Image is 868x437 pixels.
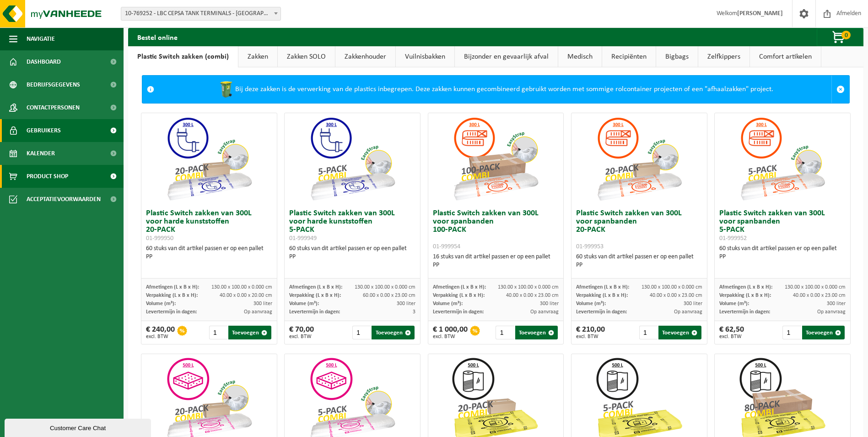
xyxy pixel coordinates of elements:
[841,31,851,39] span: 0
[737,10,783,17] strong: [PERSON_NAME]
[576,284,629,290] span: Afmetingen (L x B x H):
[289,301,319,306] span: Volume (m³):
[433,284,486,290] span: Afmetingen (L x B x H):
[576,209,702,251] h3: Plastic Switch zakken van 300L voor spanbanden 20-PACK
[831,76,849,103] a: Sluit melding
[433,253,559,269] div: 16 stuks van dit artikel passen er op een pallet
[289,209,415,242] h3: Plastic Switch zakken van 300L voor harde kunststoffen 5-PACK
[496,326,514,339] input: 1
[146,293,198,298] span: Verpakking (L x B x H):
[352,326,371,339] input: 1
[146,235,173,242] span: 01-999950
[289,293,341,298] span: Verpakking (L x B x H):
[335,46,395,67] a: Zakkenhouder
[576,334,605,339] span: excl. BTW
[540,301,559,306] span: 300 liter
[146,326,175,339] div: € 240,00
[433,334,468,339] span: excl. BTW
[750,46,821,67] a: Comfort artikelen
[558,46,602,67] a: Medisch
[650,293,702,298] span: 40.00 x 0.00 x 23.00 cm
[719,309,770,315] span: Levertermijn in dagen:
[146,309,197,315] span: Levertermijn in dagen:
[498,284,559,290] span: 130.00 x 100.00 x 0.000 cm
[27,142,55,165] span: Kalender
[146,253,272,261] div: PP
[253,301,272,306] span: 300 liter
[146,245,272,261] div: 60 stuks van dit artikel passen er op een pallet
[228,326,271,339] button: Toevoegen
[455,46,558,67] a: Bijzonder en gevaarlijk afval
[719,301,749,306] span: Volume (m³):
[576,326,605,339] div: € 210,00
[5,417,153,437] iframe: chat widget
[307,113,398,205] img: 01-999949
[719,284,772,290] span: Afmetingen (L x B x H):
[27,27,55,50] span: Navigatie
[355,284,415,290] span: 130.00 x 100.00 x 0.000 cm
[576,253,702,269] div: 60 stuks van dit artikel passen er op een pallet
[121,7,280,20] span: 10-769252 - LBC CEPSA TANK TERMINALS - ANTWERPEN
[674,309,702,315] span: Op aanvraag
[793,293,846,298] span: 40.00 x 0.00 x 23.00 cm
[396,46,454,67] a: Vuilnisbakken
[698,46,749,67] a: Zelfkippers
[146,284,199,290] span: Afmetingen (L x B x H):
[719,326,744,339] div: € 62,50
[576,309,627,315] span: Levertermijn in dagen:
[238,46,277,67] a: Zakken
[209,326,227,339] input: 1
[817,28,863,46] button: 0
[27,73,80,96] span: Bedrijfsgegevens
[289,326,314,339] div: € 70,00
[289,235,317,242] span: 01-999949
[363,293,415,298] span: 60.00 x 0.00 x 23.00 cm
[27,165,68,188] span: Product Shop
[785,284,846,290] span: 130.00 x 100.00 x 0.000 cm
[413,309,415,315] span: 3
[530,309,559,315] span: Op aanvraag
[515,326,558,339] button: Toevoegen
[719,235,747,242] span: 01-999952
[656,46,698,67] a: Bigbags
[27,50,61,73] span: Dashboard
[289,253,415,261] div: PP
[719,253,846,261] div: PP
[737,113,828,205] img: 01-999952
[576,293,628,298] span: Verpakking (L x B x H):
[593,113,685,205] img: 01-999953
[163,113,255,205] img: 01-999950
[397,301,415,306] span: 300 liter
[27,96,80,119] span: Contactpersonen
[244,309,272,315] span: Op aanvraag
[128,28,187,46] h2: Bestel online
[639,326,658,339] input: 1
[289,245,415,261] div: 60 stuks van dit artikel passen er op een pallet
[27,119,61,142] span: Gebruikers
[642,284,702,290] span: 130.00 x 100.00 x 0.000 cm
[211,284,272,290] span: 130.00 x 100.00 x 0.000 cm
[602,46,656,67] a: Recipiënten
[278,46,335,67] a: Zakken SOLO
[220,293,272,298] span: 40.00 x 0.00 x 20.00 cm
[433,243,460,250] span: 01-999954
[817,309,846,315] span: Op aanvraag
[146,334,175,339] span: excl. BTW
[719,293,771,298] span: Verpakking (L x B x H):
[217,80,235,98] img: WB-0240-HPE-GN-50.png
[433,326,468,339] div: € 1 000,00
[719,245,846,261] div: 60 stuks van dit artikel passen er op een pallet
[433,293,485,298] span: Verpakking (L x B x H):
[433,309,484,315] span: Levertermijn in dagen:
[159,76,831,103] div: Bij deze zakken is de verwerking van de plastics inbegrepen. Deze zakken kunnen gecombineerd gebr...
[827,301,846,306] span: 300 liter
[719,334,744,339] span: excl. BTW
[289,334,314,339] span: excl. BTW
[433,301,463,306] span: Volume (m³):
[450,113,541,205] img: 01-999954
[719,209,846,242] h3: Plastic Switch zakken van 300L voor spanbanden 5-PACK
[27,188,101,211] span: Acceptatievoorwaarden
[576,261,702,269] div: PP
[782,326,801,339] input: 1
